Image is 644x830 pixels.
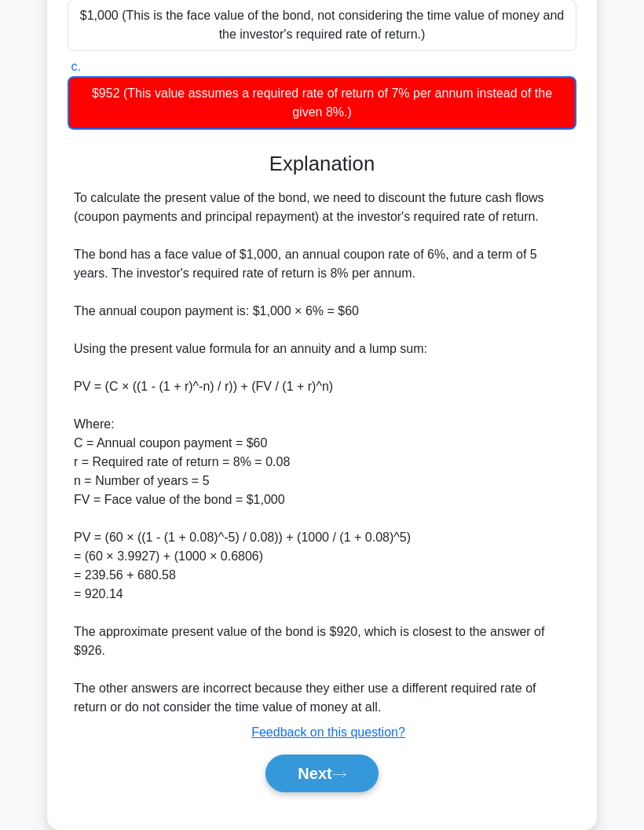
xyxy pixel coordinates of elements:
span: c. [71,60,80,73]
h3: Explanation [77,152,567,176]
button: Next [265,755,378,792]
a: Feedback on this question? [251,725,405,739]
div: To calculate the present value of the bond, we need to discount the future cash flows (coupon pay... [74,189,570,717]
div: $952 (This value assumes a required rate of return of 7% per annum instead of the given 8%.) [68,76,576,130]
